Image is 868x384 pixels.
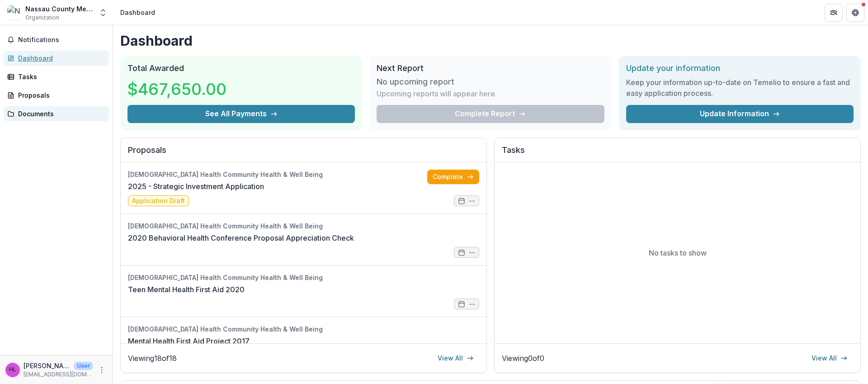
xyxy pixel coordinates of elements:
div: Documents [18,109,102,119]
h3: No upcoming report [377,77,454,87]
div: Dashboard [18,53,102,63]
a: Tasks [4,69,109,84]
a: 2025 - Strategic Investment Application [128,181,264,192]
button: Notifications [4,33,109,47]
h2: Total Awarded [127,63,355,73]
button: Open entity switcher [97,4,109,22]
p: [EMAIL_ADDRESS][DOMAIN_NAME] [24,370,93,379]
div: Nassau County Mental Health Alcoholism and Drug Abuse Council Inc [25,4,93,14]
div: Dashboard [120,8,155,17]
h3: Keep your information up-to-date on Temelio to ensure a fast and easy application process. [626,77,854,99]
h2: Next Report [377,63,604,73]
button: More [96,365,107,375]
button: Partners [825,4,843,22]
a: Proposals [4,88,109,103]
div: Tasks [18,72,102,81]
h2: Proposals [128,145,479,162]
a: Update Information [626,105,854,123]
p: User [74,362,93,370]
a: Teen Mental Health First Aid 2020 [128,284,245,295]
p: Viewing 18 of 18 [128,353,177,364]
button: See All Payments [127,105,355,123]
a: Mental Health First Aid Project 2017 [128,336,250,346]
a: 2020 Behavioral Health Conference Proposal Appreciation Check [128,232,354,243]
a: Complete [427,170,479,184]
h2: Update your information [626,63,854,73]
a: Documents [4,106,109,121]
a: View All [806,351,853,365]
div: Proposals [18,90,102,100]
p: Upcoming reports will appear here. [377,88,497,99]
p: Viewing 0 of 0 [502,353,544,364]
span: Organization [25,14,59,22]
nav: breadcrumb [117,6,159,19]
h3: $467,650.00 [127,77,226,101]
button: Get Help [846,4,864,22]
img: Nassau County Mental Health Alcoholism and Drug Abuse Council Inc [7,5,22,20]
p: [PERSON_NAME] [24,361,71,370]
span: Notifications [18,36,105,44]
h1: Dashboard [120,33,861,49]
div: Hayley Logan [9,367,16,373]
h2: Tasks [502,145,853,162]
a: Dashboard [4,51,109,66]
p: No tasks to show [649,247,707,258]
a: View All [432,351,479,365]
